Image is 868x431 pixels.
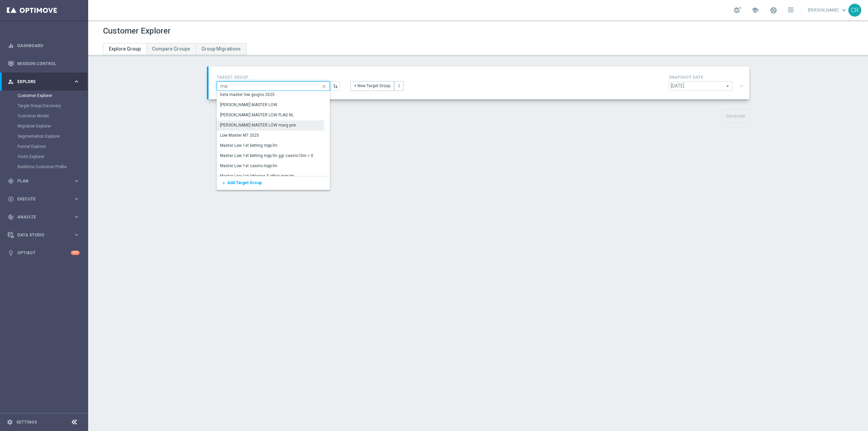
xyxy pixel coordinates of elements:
[152,46,190,52] span: Compare Groups
[8,196,73,202] div: Execute
[217,120,324,131] div: Press SPACE to select this row.
[8,37,80,55] div: Dashboard
[18,131,87,141] div: Segmentation Explorer
[397,83,401,88] i: more_vert
[18,111,87,121] div: Customer Model
[8,250,14,256] i: lightbulb
[73,196,80,202] i: keyboard_arrow_right
[350,81,394,91] button: + New Target Group
[8,214,14,220] i: track_changes
[8,214,73,220] div: Analyze
[201,46,241,52] span: Group Migrations
[8,178,14,184] i: gps_fixed
[220,163,277,169] div: Master Low 1st casino mpp lm
[17,197,73,201] span: Execute
[16,420,37,424] a: Settings
[217,151,324,161] div: Press SPACE to select this row.
[807,5,848,15] a: [PERSON_NAME]keyboard_arrow_down
[848,4,861,17] div: CR
[722,110,749,123] button: Generate
[8,178,73,184] div: Plan
[18,93,71,98] a: Customer Explorer
[8,43,14,49] i: equalizer
[7,79,80,84] button: person_search Explore keyboard_arrow_right
[840,6,848,14] span: keyboard_arrow_down
[18,162,87,172] div: Realtime Customer Profile
[8,79,73,85] div: Explore
[18,103,71,109] a: Target Group Discovery
[17,233,73,237] span: Data Studio
[7,250,80,256] button: lightbulb Optibot +10
[18,121,87,131] div: Migration Explorer
[8,244,80,262] div: Optibot
[217,176,330,190] div: Press SPACE to select this row.
[217,90,324,100] div: Press SPACE to select this row.
[8,55,80,73] div: Mission Control
[220,142,277,149] div: Master Low 1st betting mpp lm
[751,6,759,14] span: school
[217,73,741,93] div: TARGET GROUP close + New Target Group more_vert SNAPSHOT DATE arrow_drop_down expand_more
[18,152,87,162] div: Visits Explorer
[217,81,330,91] input: Quick find
[220,112,294,118] div: [PERSON_NAME] MASTER LOW FLAG NL
[8,232,73,238] div: Data Studio
[319,82,330,91] i: close
[17,37,80,55] a: Dashboard
[18,101,87,111] div: Target Group Discovery
[669,75,747,80] h4: SNAPSHOT DATE
[217,161,324,171] div: Press SPACE to select this row.
[18,144,71,149] a: Funnel Explorer
[73,78,80,85] i: keyboard_arrow_right
[217,110,324,120] div: Press SPACE to select this row.
[73,178,80,184] i: keyboard_arrow_right
[220,122,296,128] div: [PERSON_NAME] MASTER LOW marg pos
[18,123,71,129] a: Migration Explorer
[220,153,313,159] div: Master Low 1st betting mpp lm ggr casino l3m > 0
[7,214,80,220] button: track_changes Analyze keyboard_arrow_right
[18,91,87,101] div: Customer Explorer
[220,132,259,138] div: Low Master M7 2025
[17,179,73,183] span: Plan
[220,181,226,185] i: add
[217,141,324,151] div: Press SPACE to select this row.
[18,164,71,170] a: Realtime Customer Profile
[17,244,71,262] a: Optibot
[7,43,80,48] button: equalizer Dashboard
[73,232,80,238] i: keyboard_arrow_right
[394,81,404,91] button: more_vert
[217,171,324,181] div: Press SPACE to select this row.
[217,100,324,110] div: Press SPACE to select this row.
[109,46,141,52] span: Explore Group
[71,251,80,255] div: +10
[7,419,13,425] i: settings
[220,92,275,98] div: lista master low giugno 2025
[220,173,294,179] div: Master Low 1st lotteries & other mpp lm
[217,75,340,80] h4: TARGET GROUP
[103,26,171,36] h1: Customer Explorer
[18,154,71,159] a: Visits Explorer
[17,215,73,219] span: Analyze
[8,79,14,85] i: person_search
[18,134,71,139] a: Segmentation Explorer
[17,55,80,73] a: Mission Control
[7,196,80,202] button: play_circle_outline Execute keyboard_arrow_right
[220,102,277,108] div: [PERSON_NAME] MASTER LOW
[227,180,262,185] span: Add Target Group
[7,178,80,184] button: gps_fixed Plan keyboard_arrow_right
[8,196,14,202] i: play_circle_outline
[7,232,80,238] button: Data Studio keyboard_arrow_right
[73,214,80,220] i: keyboard_arrow_right
[18,141,87,152] div: Funnel Explorer
[7,61,80,66] button: Mission Control
[217,131,324,141] div: Press SPACE to select this row.
[17,80,73,84] span: Explore
[217,176,227,190] button: add Add Target Group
